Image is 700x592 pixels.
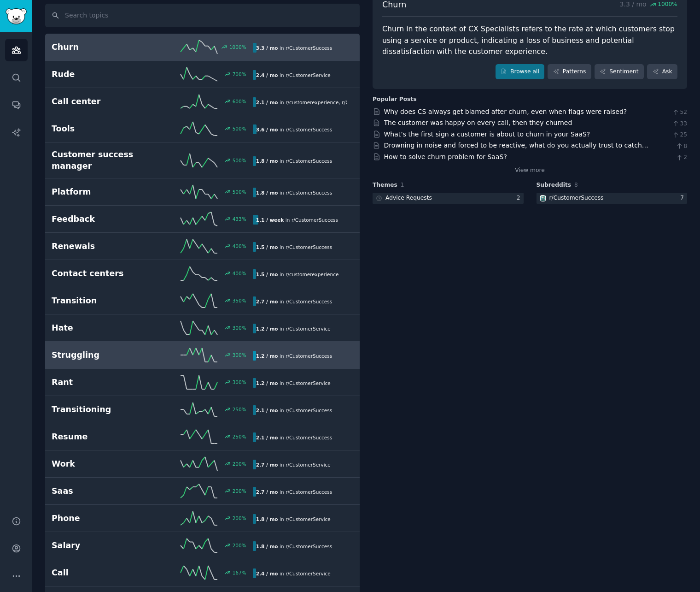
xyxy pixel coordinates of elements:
a: Drowning in noise and forced to be reactive, what do you actually trust to catch [PERSON_NAME] ea... [384,142,648,159]
div: 2 [517,194,524,202]
b: 2.1 / mo [256,408,278,413]
h2: Saas [52,485,152,497]
a: Saas200%2.7 / moin r/CustomerSuccess [45,478,360,505]
span: r/ CustomerSuccess [286,408,332,413]
a: Rude700%2.4 / moin r/CustomerService [45,61,360,88]
span: r/ CustomerSuccess [286,353,332,359]
span: r/ CustomerSuccess [286,45,332,51]
div: in [253,97,347,107]
div: 200 % [233,542,246,549]
div: in [253,514,334,524]
b: 2.7 / mo [256,299,278,304]
h2: Platform [52,186,152,198]
a: Advice Requests2 [373,193,524,204]
div: 700 % [233,71,246,77]
h2: Phone [52,513,152,524]
div: 200 % [233,515,246,521]
div: in [253,405,336,415]
span: r/ CustomerSuccess [286,244,332,250]
div: 250 % [233,433,246,440]
div: 400 % [233,270,246,277]
a: Transitioning250%2.1 / moin r/CustomerSuccess [45,396,360,423]
div: in [253,188,336,197]
a: View more [515,166,545,175]
b: 1.8 / mo [256,516,278,522]
div: 500 % [233,125,246,132]
a: Struggling300%1.2 / moin r/CustomerSuccess [45,342,360,369]
a: Transition350%2.7 / moin r/CustomerSuccess [45,287,360,314]
a: Feedback433%1.1 / weekin r/CustomerSuccess [45,206,360,233]
span: 1000 % [658,0,677,9]
b: 1.8 / mo [256,544,278,549]
div: in [253,43,336,53]
div: in [253,70,334,80]
div: in [253,568,334,578]
a: Salary200%1.8 / moin r/CustomerSuccess [45,532,360,559]
h2: Salary [52,540,152,551]
div: Popular Posts [373,95,417,104]
div: in [253,460,334,469]
h2: Rant [52,377,152,388]
div: 7 [680,194,687,202]
h2: Work [52,458,152,470]
div: Advice Requests [385,194,432,202]
a: Call167%2.4 / moin r/CustomerService [45,559,360,586]
b: 2.4 / mo [256,72,278,78]
span: r/ CustomerService [286,571,331,576]
h2: Call center [52,96,152,107]
b: 1.2 / mo [256,380,278,386]
span: r/ CustomerSuccess [286,127,332,132]
div: in [253,242,336,252]
span: 33 [672,120,687,128]
h2: Transitioning [52,404,152,415]
b: 1.1 / week [256,217,284,223]
div: 300 % [233,325,246,331]
a: Resume250%2.1 / moin r/CustomerSuccess [45,423,360,450]
a: Ask [647,64,677,80]
div: 167 % [233,569,246,576]
a: Churn1000%3.3 / moin r/CustomerSuccess [45,34,360,61]
b: 1.2 / mo [256,353,278,359]
span: 1 [401,182,404,188]
span: r/ CustomerService [286,72,331,78]
h2: Tools [52,123,152,135]
span: r/ CustomerSuccess [286,299,332,304]
a: Sentiment [595,64,644,80]
div: in [253,324,334,333]
span: r/ CustomerService [286,326,331,332]
h2: Feedback [52,213,152,225]
h2: Struggling [52,349,152,361]
b: 1.2 / mo [256,326,278,332]
span: r/ CustomerSuccess [286,544,332,549]
b: 2.1 / mo [256,435,278,440]
span: r/ CustomerService [286,380,331,386]
div: in [253,296,336,306]
b: 2.7 / mo [256,462,278,468]
h2: Call [52,567,152,579]
span: r/ CustomerService [342,100,387,105]
div: 500 % [233,157,246,164]
b: 1.5 / mo [256,244,278,250]
span: r/ CustomerService [286,462,331,468]
b: 2.4 / mo [256,571,278,576]
a: Hate300%1.2 / moin r/CustomerService [45,314,360,342]
a: Call center600%2.1 / moin r/customerexperience,r/CustomerService [45,88,360,115]
div: 400 % [233,243,246,249]
span: r/ CustomerSuccess [286,435,332,440]
b: 2.7 / mo [256,489,278,495]
a: How to solve churn problem for SaaS? [384,153,507,160]
span: r/ customerexperience [286,100,338,105]
div: Churn in the context of CX Specialists refers to the rate at which customers stop using a service... [382,24,677,58]
a: CustomerSuccessr/CustomerSuccess7 [537,193,688,204]
h2: Resume [52,431,152,443]
span: r/ CustomerSuccess [286,158,332,164]
div: 200 % [233,461,246,467]
img: GummySearch logo [6,8,27,24]
span: r/ CustomerSuccess [292,217,338,223]
h2: Contact centers [52,268,152,279]
h2: Rude [52,69,152,80]
b: 3.3 / mo [256,45,278,51]
span: 2 [676,154,687,162]
div: in [253,215,341,225]
span: Subreddits [537,181,572,189]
